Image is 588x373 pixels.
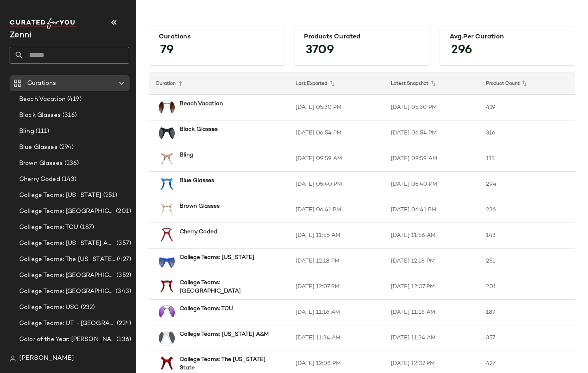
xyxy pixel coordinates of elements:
[289,120,384,146] td: [DATE] 06:54 PM
[19,127,34,136] span: Bling
[289,223,384,249] td: [DATE] 11:56 AM
[19,271,115,280] span: College Teams: [GEOGRAPHIC_DATA]
[27,79,56,88] span: Curations
[180,228,217,236] b: Cherry Coded
[450,33,565,41] div: Avg.per Curation
[480,274,575,300] td: 201
[159,355,175,371] img: 4478818-eyeglasses-front-view.jpg
[480,223,575,249] td: 143
[180,305,233,313] b: College Teams: TCU
[384,120,480,146] td: [DATE] 06:54 PM
[61,111,77,120] span: (316)
[159,330,175,346] img: T02263012-sunglasses-front-view.jpg
[19,223,78,232] span: College Teams: TCU
[289,325,384,351] td: [DATE] 11:34 AM
[159,100,175,116] img: 1152935-sunglasses-front-view.jpg
[19,303,79,312] span: College Teams: USC
[159,228,175,244] img: 1210218-eyeglasses-front-view.jpg
[180,330,269,339] b: College Teams: [US_STATE] A&M
[149,72,289,95] th: Curation
[480,325,575,351] td: 357
[19,255,115,264] span: College Teams: The [US_STATE] State
[19,287,114,296] span: College Teams: [GEOGRAPHIC_DATA][US_STATE]
[384,274,480,300] td: [DATE] 12:07 PM
[19,159,63,168] span: Brown Glasses
[114,287,131,296] span: (343)
[19,143,58,152] span: Blue Glasses
[480,197,575,223] td: 236
[289,72,384,95] th: Last Exported
[180,279,275,295] b: College Teams: [GEOGRAPHIC_DATA]
[10,18,78,29] img: cfy_white_logo.C9jOOHJF.svg
[19,111,61,120] span: Black Glasses
[19,95,66,104] span: Beach Vacation
[19,191,102,200] span: College Teams: [US_STATE]
[19,175,60,184] span: Cherry Coded
[289,197,384,223] td: [DATE] 06:41 PM
[384,95,480,120] td: [DATE] 05:30 PM
[480,95,575,120] td: 419
[480,120,575,146] td: 316
[443,36,480,65] span: 296
[289,274,384,300] td: [DATE] 12:07 PM
[19,239,115,248] span: College Teams: [US_STATE] A&M
[152,36,182,65] span: 79
[159,253,175,269] img: LAC778S16-sunglasses-front-view.jpg
[159,202,175,218] img: 7810715-eyeglasses-front-view.jpg
[289,146,384,172] td: [DATE] 09:59 AM
[384,249,480,274] td: [DATE] 12:18 PM
[298,36,342,65] span: 3709
[19,335,115,344] span: Color of the Year: [PERSON_NAME]
[60,175,77,184] span: (143)
[114,207,131,216] span: (201)
[180,355,275,372] b: College Teams: The [US_STATE] State
[480,146,575,172] td: 111
[480,300,575,325] td: 187
[159,305,175,321] img: 1136021-sunglasses-front-view.jpg
[19,354,74,363] span: [PERSON_NAME]
[66,95,82,104] span: (419)
[115,335,131,344] span: (136)
[180,151,193,159] b: Bling
[159,279,175,295] img: 125518-eyeglasses-front-view.jpg
[480,249,575,274] td: 251
[159,176,175,193] img: 125516-eyeglasses-front-view.jpg
[384,300,480,325] td: [DATE] 11:16 AM
[115,319,131,328] span: (224)
[159,151,175,167] img: 4451815-eyeglasses-front-view.jpg
[19,207,114,216] span: College Teams: [GEOGRAPHIC_DATA]
[180,202,220,211] b: Brown Glasses
[159,33,274,41] div: Curations
[384,72,480,95] th: Latest Snapshot
[289,300,384,325] td: [DATE] 11:16 AM
[78,223,94,232] span: (187)
[289,172,384,197] td: [DATE] 05:40 PM
[304,33,420,41] div: Products Curated
[180,100,223,108] b: Beach Vacation
[480,72,575,95] th: Product Count
[58,143,74,152] span: (294)
[180,125,218,134] b: Black Glasses
[19,319,115,328] span: College Teams: UT - [GEOGRAPHIC_DATA]
[384,223,480,249] td: [DATE] 11:56 AM
[79,303,95,312] span: (232)
[115,239,131,248] span: (357)
[10,31,31,40] span: Current Company Name
[289,249,384,274] td: [DATE] 12:18 PM
[159,125,175,141] img: 1165521-sunglasses-front-view.jpg
[384,325,480,351] td: [DATE] 11:34 AM
[10,355,16,362] img: svg%3e
[384,172,480,197] td: [DATE] 05:40 PM
[115,255,131,264] span: (427)
[480,172,575,197] td: 294
[384,146,480,172] td: [DATE] 09:59 AM
[180,253,254,262] b: College Teams: [US_STATE]
[63,159,79,168] span: (236)
[289,95,384,120] td: [DATE] 05:30 PM
[180,176,214,185] b: Blue Glasses
[384,197,480,223] td: [DATE] 06:41 PM
[34,127,50,136] span: (111)
[102,191,118,200] span: (251)
[115,271,131,280] span: (352)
